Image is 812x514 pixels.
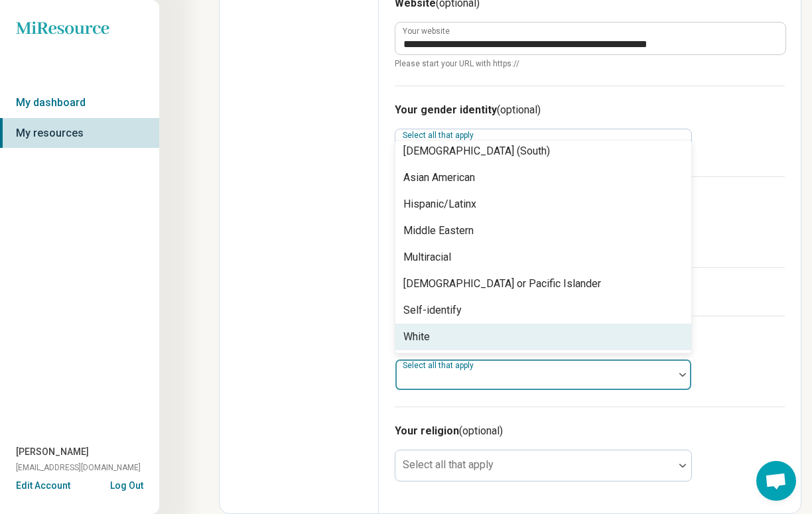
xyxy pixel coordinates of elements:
button: Log Out [110,479,143,489]
label: Your website [403,27,450,35]
h3: Your religion [395,423,785,439]
span: [PERSON_NAME] [16,445,89,459]
div: Middle Eastern [403,223,474,239]
label: Select all that apply [403,131,476,140]
div: White [403,329,430,345]
label: Select all that apply [403,361,476,370]
div: [DEMOGRAPHIC_DATA] or Pacific Islander [403,276,601,292]
div: Hispanic/Latinx [403,196,476,212]
div: Self-identify [403,302,462,318]
div: [DEMOGRAPHIC_DATA] (South) [403,143,550,159]
label: Select all that apply [403,458,494,471]
span: [EMAIL_ADDRESS][DOMAIN_NAME] [16,462,141,474]
div: Multiracial [403,249,451,265]
button: Edit Account [16,479,70,493]
div: Asian American [403,170,475,186]
div: Open chat [756,461,796,501]
h3: Your gender identity [395,102,785,118]
span: Please start your URL with https:// [395,58,785,70]
span: (optional) [497,103,541,116]
span: (optional) [459,424,503,437]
